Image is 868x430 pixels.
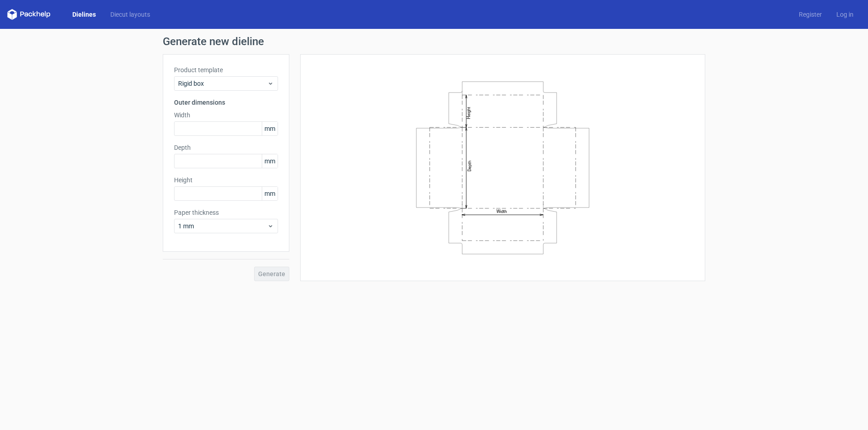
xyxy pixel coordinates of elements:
span: mm [262,122,278,135]
label: Depth [174,143,278,152]
a: Dielines [65,10,103,19]
a: Log in [829,10,861,19]
label: Product template [174,65,278,74]
h3: Outer dimensions [174,98,278,107]
label: Paper thickness [174,208,278,217]
label: Width [174,111,278,120]
text: Height [466,106,471,119]
span: mm [262,187,278,200]
span: mm [262,154,278,168]
a: Register [792,10,829,19]
span: Rigid box [178,79,267,88]
a: Diecut layouts [103,10,157,19]
label: Height [174,176,278,185]
text: Depth [467,160,472,171]
span: 1 mm [178,222,267,231]
text: Width [496,209,507,214]
h1: Generate new dieline [163,36,705,47]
